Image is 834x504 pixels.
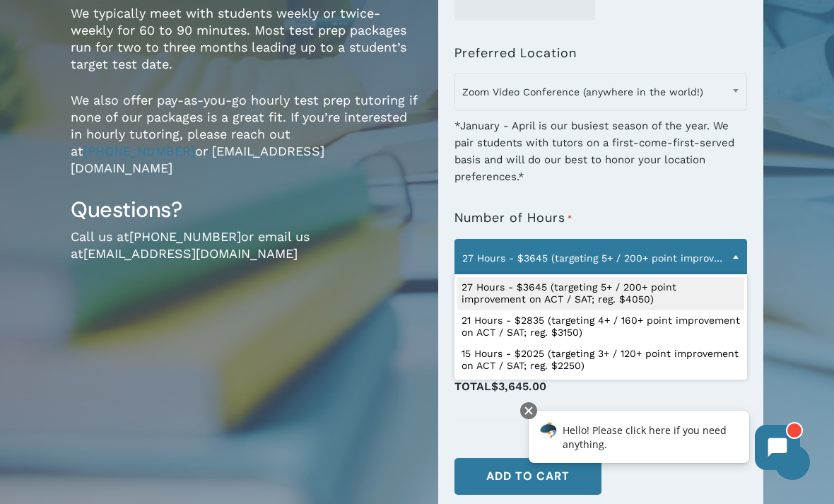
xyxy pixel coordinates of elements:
p: Call us at or email us at [71,228,417,281]
li: 27 Hours - $3645 (targeting 5+ / 200+ point improvement on ACT / SAT; reg. $4050) [457,277,744,310]
span: $3,645.00 [491,380,546,393]
li: 21 Hours - $2835 (targeting 4+ / 160+ point improvement on ACT / SAT; reg. $3150) [457,310,744,344]
iframe: Chatbot [514,399,814,484]
span: Zoom Video Conference (anywhere in the world!) [455,77,746,107]
label: Number of Hours [454,211,572,226]
h3: Questions? [71,196,417,223]
p: We also offer pay-as-you-go hourly test prep tutoring if none of our packages is a great fit. If ... [71,92,417,196]
li: 15 Hours - $2025 (targeting 3+ / 120+ point improvement on ACT / SAT; reg. $2250) [457,344,744,377]
a: [EMAIL_ADDRESS][DOMAIN_NAME] [83,246,298,261]
span: 27 Hours - $3645 (targeting 5+ / 200+ point improvement on ACT / SAT; reg. $4050) [455,243,746,273]
button: Add to cart [454,458,601,495]
div: *January - April is our busiest season of the year. We pair students with tutors on a first-come-... [454,108,747,185]
a: [PHONE_NUMBER] [129,229,241,244]
a: [PHONE_NUMBER] [83,143,195,158]
p: Total [454,376,747,412]
span: Zoom Video Conference (anywhere in the world!) [454,73,747,111]
p: We typically meet with students weekly or twice-weekly for 60 to 90 minutes. Most test prep packa... [71,5,417,92]
span: 27 Hours - $3645 (targeting 5+ / 200+ point improvement on ACT / SAT; reg. $4050) [454,239,747,277]
label: Preferred Location [454,46,577,60]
